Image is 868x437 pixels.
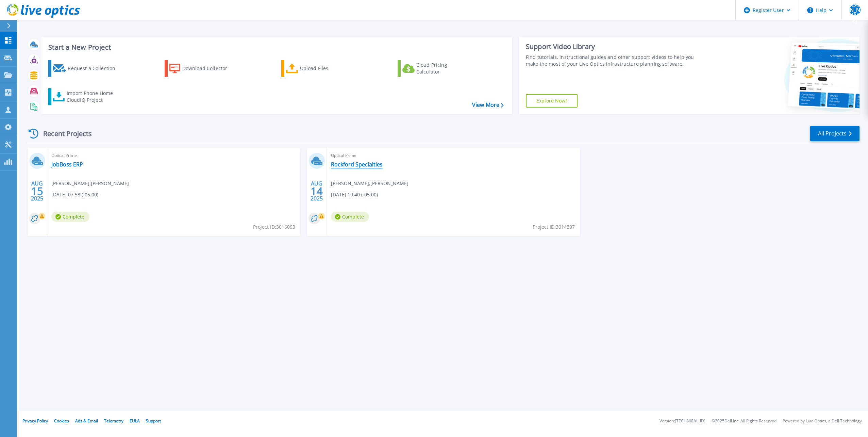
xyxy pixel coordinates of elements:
[51,152,296,159] span: Optical Prime
[660,419,705,423] li: Version: [TECHNICAL_ID]
[300,62,354,75] div: Upload Files
[331,152,576,159] span: Optical Prime
[75,418,98,424] a: Ads & Email
[104,418,123,424] a: Telemetry
[51,212,89,222] span: Complete
[331,212,369,222] span: Complete
[67,90,120,103] div: Import Phone Home CloudIQ Project
[31,188,43,194] span: 15
[526,94,578,108] a: Explore Now!
[472,102,504,108] a: View More
[48,44,503,51] h3: Start a New Project
[783,419,862,423] li: Powered by Live Optics, a Dell Technology
[331,180,408,187] span: [PERSON_NAME] , [PERSON_NAME]
[331,161,383,168] a: Rockford Specialties
[526,42,702,51] div: Support Video Library
[310,179,323,204] div: AUG 2025
[22,418,48,424] a: Privacy Policy
[48,60,124,77] a: Request a Collection
[533,223,575,231] span: Project ID: 3014207
[51,180,129,187] span: [PERSON_NAME] , [PERSON_NAME]
[31,179,44,204] div: AUG 2025
[146,418,161,424] a: Support
[398,60,473,77] a: Cloud Pricing Calculator
[54,418,69,424] a: Cookies
[526,54,702,67] div: Find tutorials, instructional guides and other support videos to help you make the most of your L...
[331,191,378,198] span: [DATE] 19:40 (-05:00)
[281,60,357,77] a: Upload Files
[26,125,101,142] div: Recent Projects
[165,60,240,77] a: Download Collector
[68,62,122,75] div: Request a Collection
[311,188,323,194] span: 14
[51,161,83,168] a: JobBoss ERP
[253,223,295,231] span: Project ID: 3016093
[810,126,859,141] a: All Projects
[51,191,98,198] span: [DATE] 07:58 (-05:00)
[130,418,140,424] a: EULA
[416,62,471,75] div: Cloud Pricing Calculator
[182,62,237,75] div: Download Collector
[712,419,777,423] li: © 2025 Dell Inc. All Rights Reserved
